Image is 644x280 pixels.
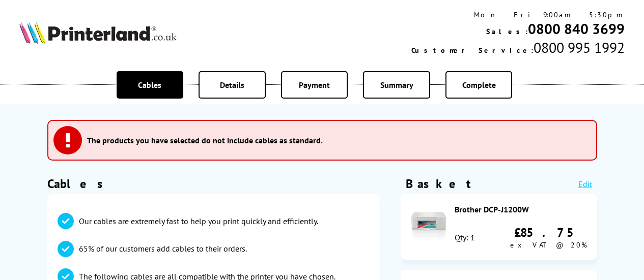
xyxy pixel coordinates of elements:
h1: Cables [47,176,380,192]
div: Basket [406,176,472,192]
div: £85.75 [510,225,587,240]
p: Our cables are extremely fast to help you print quickly and efficiently. [79,215,318,227]
span: Payment [299,80,330,90]
span: 0800 995 1992 [534,38,625,57]
span: Customer Service: [411,46,534,55]
a: 0800 840 3699 [528,19,625,38]
span: Sales: [486,27,528,36]
span: Cables [138,80,161,90]
span: Summary [380,80,413,90]
a: Edit [578,179,592,189]
h3: The products you have selected do not include cables as standard. [87,135,323,145]
p: 65% of our customers add cables to their orders. [79,243,247,254]
div: Brother DCP-J1200W [455,204,587,214]
span: Complete [462,80,496,90]
img: Printerland Logo [19,21,177,44]
span: Details [220,80,244,90]
div: Mon - Fri 9:00am - 5:30pm [411,10,625,19]
div: Qty: 1 [455,232,475,242]
span: ex VAT @ 20% [510,240,587,250]
img: Brother DCP-J1200W [411,208,446,244]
